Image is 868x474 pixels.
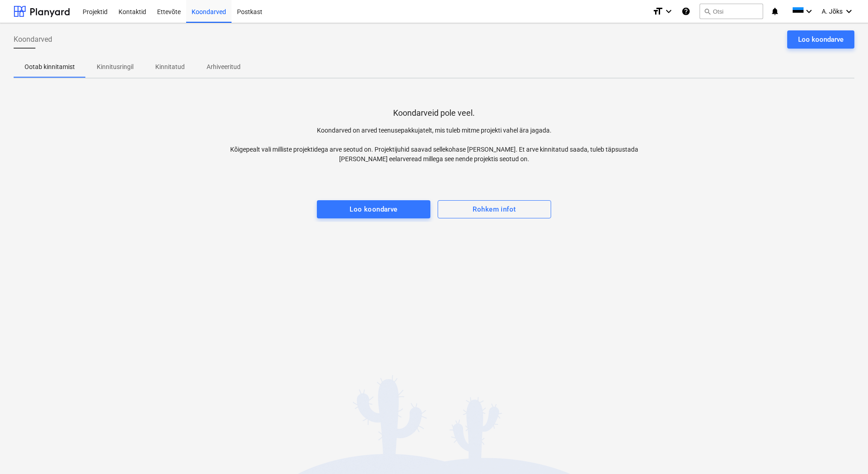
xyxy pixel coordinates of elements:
span: search [704,8,711,15]
span: A. Jõks [822,8,843,15]
div: Rohkem infot [473,203,516,215]
p: Koondarved on arved teenusepakkujatelt, mis tuleb mitme projekti vahel ära jagada. Kõigepealt val... [224,126,644,164]
p: Ootab kinnitamist [25,62,75,72]
i: keyboard_arrow_down [663,6,674,17]
i: keyboard_arrow_down [804,6,814,17]
p: Kinnitusringil [97,62,133,72]
button: Rohkem infot [438,200,551,218]
span: Koondarved [14,34,52,45]
button: Loo koondarve [317,200,430,218]
button: Loo koondarve [787,30,854,49]
i: notifications [770,6,779,17]
div: Loo koondarve [350,203,398,215]
p: Arhiveeritud [207,62,241,72]
p: Kinnitatud [155,62,185,72]
i: keyboard_arrow_down [843,6,854,17]
iframe: Chat Widget [823,430,868,474]
button: Otsi [700,4,763,19]
p: Koondarveid pole veel. [393,108,475,118]
i: Abikeskus [681,6,690,17]
div: Loo koondarve [798,34,843,45]
i: format_size [652,6,663,17]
